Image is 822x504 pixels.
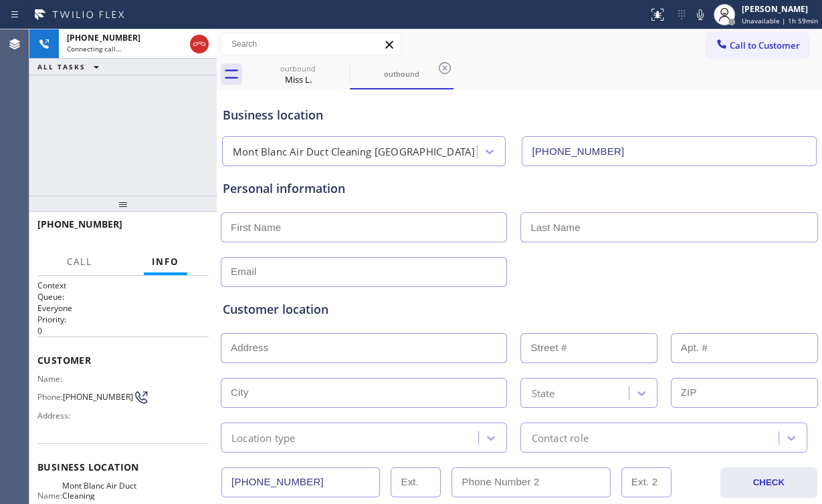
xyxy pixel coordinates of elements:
[37,325,209,336] p: 0
[247,63,348,73] div: outbound
[247,59,348,89] div: Miss L.
[621,467,672,497] input: Ext. 2
[351,69,452,79] div: outbound
[223,300,816,318] div: Customer location
[742,16,818,25] span: Unavailable | 1h 59min
[37,411,73,421] span: Address:
[233,144,475,160] div: Mont Blanc Air Duct Cleaning [GEOGRAPHIC_DATA]
[742,3,818,15] div: [PERSON_NAME]
[29,59,112,75] button: ALL TASKS
[37,491,62,501] span: Name:
[67,32,140,43] span: [PHONE_NUMBER]
[520,212,817,242] input: Last Name
[223,106,816,124] div: Business location
[37,354,209,366] span: Customer
[59,249,100,275] button: Call
[67,256,92,268] span: Call
[730,39,800,51] span: Call to Customer
[221,33,401,55] input: Search
[37,280,209,291] h1: Context
[37,314,209,325] h2: Priority:
[522,136,816,166] input: Phone Number
[221,212,507,242] input: First Name
[520,333,657,363] input: Street #
[691,5,710,24] button: Mute
[221,333,507,363] input: Address
[67,44,121,53] span: Connecting call…
[221,378,507,408] input: City
[152,256,179,268] span: Info
[37,392,63,402] span: Phone:
[706,33,809,58] button: Call to Customer
[37,461,209,473] span: Business location
[190,35,209,53] button: Hang up
[37,302,209,314] p: Everyone
[247,73,348,85] div: Miss L.
[451,467,610,497] input: Phone Number 2
[144,249,187,275] button: Info
[37,218,122,230] span: [PHONE_NUMBER]
[223,180,816,198] div: Personal information
[221,467,380,497] input: Phone Number
[231,430,296,445] div: Location type
[37,291,209,302] h2: Queue:
[671,333,818,363] input: Apt. #
[531,430,588,445] div: Contact role
[720,467,817,498] button: CHECK
[391,467,441,497] input: Ext.
[37,62,86,71] span: ALL TASKS
[671,378,818,408] input: ZIP
[63,392,133,402] span: [PHONE_NUMBER]
[221,257,507,287] input: Email
[531,385,554,401] div: State
[37,374,73,384] span: Name:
